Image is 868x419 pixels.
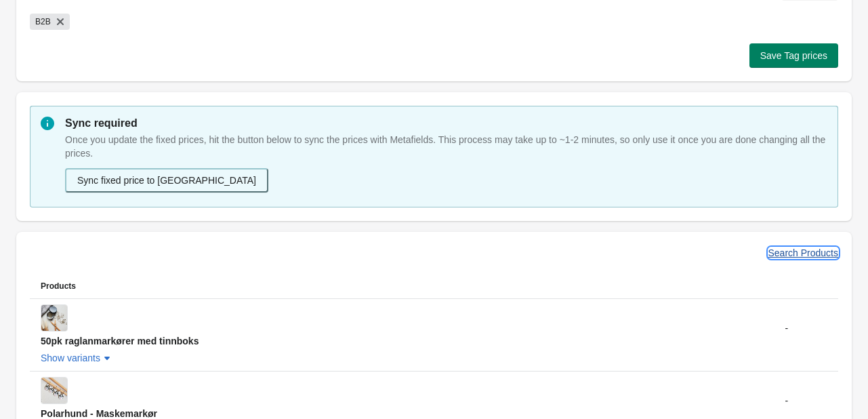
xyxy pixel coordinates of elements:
[41,378,67,403] img: Polarhund - Maskemarkør
[65,115,827,132] p: Sync required
[41,281,76,291] span: Products
[41,336,199,346] span: 50pk raglanmarkører med tinnboks
[35,14,51,30] span: B2B
[35,346,119,370] button: Show variants
[785,321,827,335] div: -
[785,394,827,407] div: -
[749,43,838,68] button: Save Tag prices
[41,305,67,331] img: 50pk raglanmarkører med tinnboks
[65,168,268,193] button: Sync fixed price to [GEOGRAPHIC_DATA]
[65,134,825,159] span: Once you update the fixed prices, hit the button below to sync the prices with Metafields. This p...
[54,15,67,28] button: Remove B2B
[41,408,157,419] span: Polarhund - Maskemarkør
[41,353,100,363] span: Show variants
[768,247,839,258] span: Search Products
[763,241,844,265] button: Search Products
[760,50,827,61] span: Save Tag prices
